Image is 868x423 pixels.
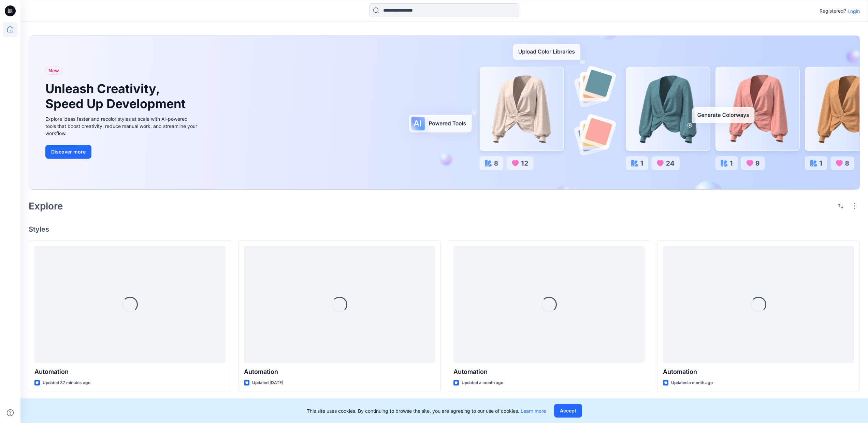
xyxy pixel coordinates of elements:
div: Explore ideas faster and recolor styles at scale with AI-powered tools that boost creativity, red... [45,115,199,137]
p: This site uses cookies. By continuing to browse the site, you are agreeing to our use of cookies. [307,407,546,414]
button: Discover more [45,145,91,159]
p: Login [848,8,860,15]
button: Accept [554,404,582,418]
p: Automation [34,367,226,377]
h1: Unleash Creativity, Speed Up Development [45,82,189,111]
span: New [48,67,59,75]
p: Updated [DATE] [252,379,283,386]
p: Registered? [820,7,846,15]
a: Discover more [45,145,199,159]
p: Automation [663,367,854,377]
p: Updated a month ago [462,379,503,386]
h4: Styles [29,225,860,233]
p: Updated 37 minutes ago [43,379,90,386]
h2: Explore [29,201,63,211]
p: Automation [453,367,645,377]
a: Learn more [521,408,546,414]
p: Updated a month ago [671,379,713,386]
p: Automation [244,367,435,377]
